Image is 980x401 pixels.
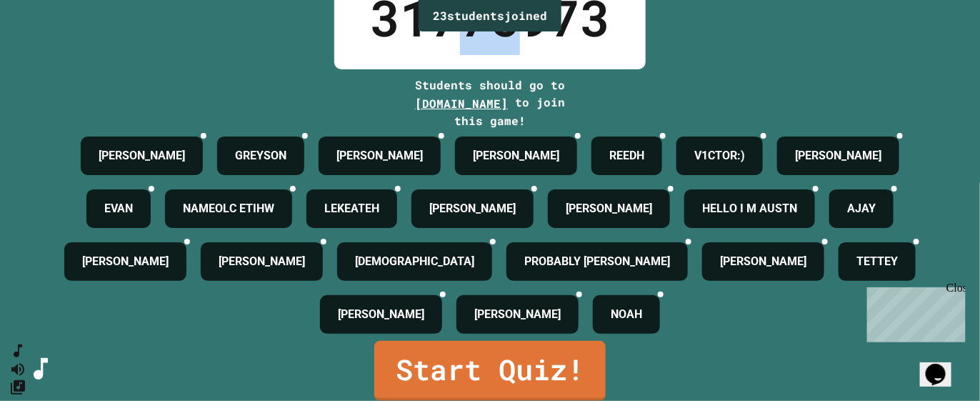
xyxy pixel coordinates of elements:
[524,253,670,270] h4: PROBABLY [PERSON_NAME]
[415,96,508,111] span: [DOMAIN_NAME]
[82,253,169,270] h4: [PERSON_NAME]
[6,6,99,91] div: Chat with us now!Close
[183,200,274,217] h4: NAMEOLC ETIHW
[219,253,305,270] h4: [PERSON_NAME]
[702,200,797,217] h4: HELLO I M AUSTN
[338,306,424,323] h4: [PERSON_NAME]
[609,147,644,164] h4: REEDH
[611,306,642,323] h4: NOAH
[9,360,26,378] button: Mute music
[473,147,559,164] h4: [PERSON_NAME]
[324,200,379,217] h4: LEKEATEH
[374,341,606,401] a: Start Quiz!
[694,147,745,164] h4: V1CTOR:)
[474,306,561,323] h4: [PERSON_NAME]
[355,253,474,270] h4: [DEMOGRAPHIC_DATA]
[861,282,966,342] iframe: chat widget
[401,76,579,129] div: Students should go to to join this game!
[795,147,881,164] h4: [PERSON_NAME]
[429,200,516,217] h4: [PERSON_NAME]
[566,200,652,217] h4: [PERSON_NAME]
[720,253,806,270] h4: [PERSON_NAME]
[856,253,898,270] h4: TETTEY
[847,200,876,217] h4: AJAY
[99,147,185,164] h4: [PERSON_NAME]
[104,200,133,217] h4: EVAN
[9,342,26,360] button: SpeedDial basic example
[235,147,286,164] h4: GREYSON
[336,147,423,164] h4: [PERSON_NAME]
[920,344,966,387] iframe: chat widget
[9,378,26,396] button: Change Music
